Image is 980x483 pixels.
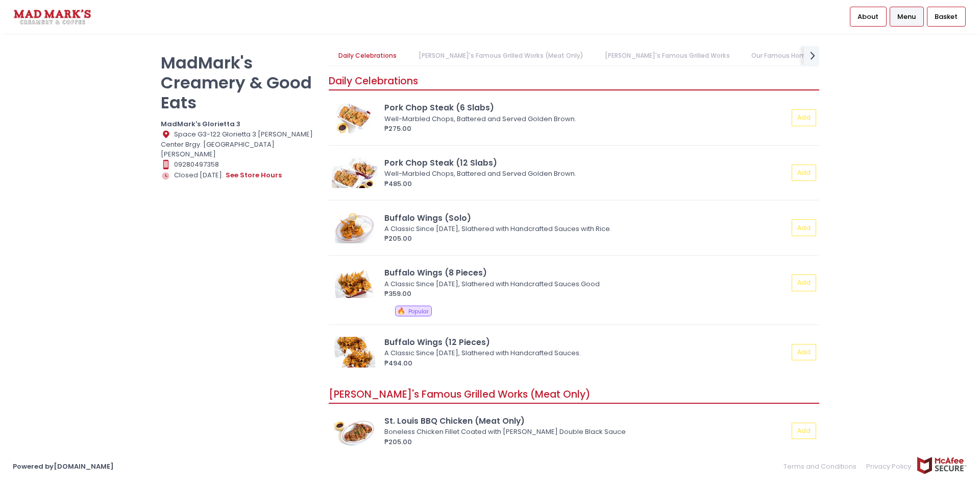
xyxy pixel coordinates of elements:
img: Buffalo Wings (8 Pieces) [332,267,378,298]
div: Boneless Chicken Fillet Coated with [PERSON_NAME] Double Black Sauce [384,427,785,437]
div: A Classic Since [DATE], Slathered with Handcrafted Sauces. [384,348,785,358]
span: Basket [935,12,958,22]
img: Pork Chop Steak (6 Slabs) [332,103,378,133]
div: ₱275.00 [384,124,788,134]
a: Daily Celebrations [329,46,407,65]
img: Pork Chop Steak (12 Slabs) [332,157,378,188]
button: Add [792,344,816,361]
div: ₱205.00 [384,437,788,447]
img: mcafee-secure [916,456,967,474]
img: logo [13,8,92,26]
a: [PERSON_NAME]'s Famous Grilled Works [595,46,740,65]
div: 09280497358 [161,159,316,170]
span: About [857,12,878,22]
div: ₱205.00 [384,234,788,244]
div: Space G3-122 Glorietta 3 [PERSON_NAME] Center Brgy. [GEOGRAPHIC_DATA][PERSON_NAME] [161,129,316,159]
a: [PERSON_NAME]'s Famous Grilled Works (Meat Only) [408,46,593,65]
button: Add [792,219,816,236]
div: Buffalo Wings (8 Pieces) [384,267,788,279]
a: Powered by[DOMAIN_NAME] [13,462,114,471]
div: ₱494.00 [384,358,788,369]
b: MadMark's Glorietta 3 [161,119,240,129]
div: Well-Marbled Chops, Battered and Served Golden Brown. [384,114,785,124]
a: Privacy Policy [862,456,917,476]
img: St. Louis BBQ Chicken (Meat Only) [332,416,378,446]
span: [PERSON_NAME]'s Famous Grilled Works (Meat Only) [329,387,591,401]
div: A Classic Since [DATE], Slathered with Handcrafted Sauces with Rice. [384,224,785,234]
img: Buffalo Wings (12 Pieces) [332,337,378,367]
div: Buffalo Wings (Solo) [384,212,788,224]
div: ₱359.00 [384,289,788,299]
div: Buffalo Wings (12 Pieces) [384,336,788,348]
button: Add [792,109,816,126]
div: St. Louis BBQ Chicken (Meat Only) [384,415,788,427]
a: Terms and Conditions [783,456,862,476]
p: MadMark's Creamery & Good Eats [161,53,316,112]
span: Popular [408,308,429,315]
button: Add [792,274,816,291]
div: ₱485.00 [384,179,788,189]
span: Daily Celebrations [329,74,418,88]
div: Well-Marbled Chops, Battered and Served Golden Brown. [384,169,785,179]
button: Add [792,423,816,440]
span: Menu [897,12,916,22]
a: Our Famous Homemade Ice Cream Pints & Frozen Food [742,46,936,65]
div: A Classic Since [DATE], Slathered with Handcrafted Sauces.Good [384,279,785,289]
div: Pork Chop Steak (6 Slabs) [384,102,788,113]
span: 🔥 [397,306,405,316]
img: Buffalo Wings (Solo) [332,213,378,243]
div: Closed [DATE]. [161,170,316,181]
button: see store hours [225,170,282,181]
div: Pork Chop Steak (12 Slabs) [384,157,788,169]
a: About [850,7,887,26]
a: Menu [890,7,924,26]
button: Add [792,165,816,181]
